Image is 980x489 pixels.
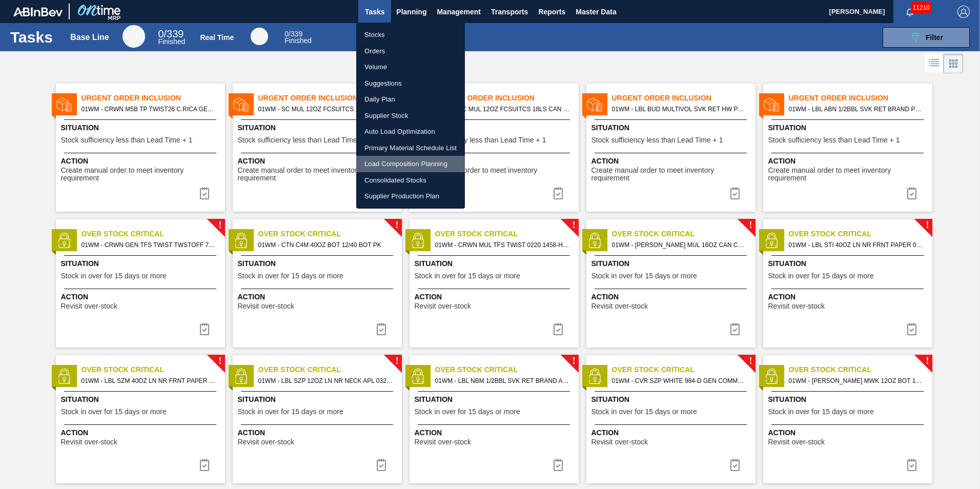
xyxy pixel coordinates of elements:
[356,124,465,140] a: Auto Load Optimization
[356,108,465,124] a: Supplier Stock
[356,172,465,189] a: Consolidated Stocks
[356,27,465,43] a: Stocks
[356,188,465,205] a: Supplier Production Plan
[356,59,465,75] a: Volume
[356,91,465,108] a: Daily Plan
[356,43,465,59] a: Orders
[356,156,465,172] a: Load Composition Planning
[356,140,465,156] a: Primary Material Schedule List
[356,75,465,92] a: Suggestions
